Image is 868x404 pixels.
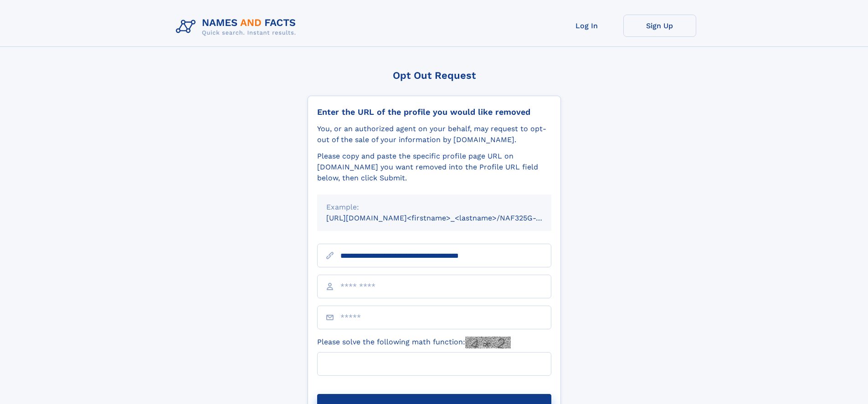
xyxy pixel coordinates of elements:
label: Please solve the following math function: [317,337,511,348]
div: Opt Out Request [308,70,561,81]
div: Enter the URL of the profile you would like removed [317,107,551,117]
a: Sign Up [623,15,696,37]
small: [URL][DOMAIN_NAME]<firstname>_<lastname>/NAF325G-xxxxxxxx [326,214,569,222]
a: Log In [550,15,623,37]
div: You, or an authorized agent on your behalf, may request to opt-out of the sale of your informatio... [317,123,551,145]
img: Logo Names and Facts [172,15,303,39]
div: Example: [326,202,542,213]
div: Please copy and paste the specific profile page URL on [DOMAIN_NAME] you want removed into the Pr... [317,151,551,184]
